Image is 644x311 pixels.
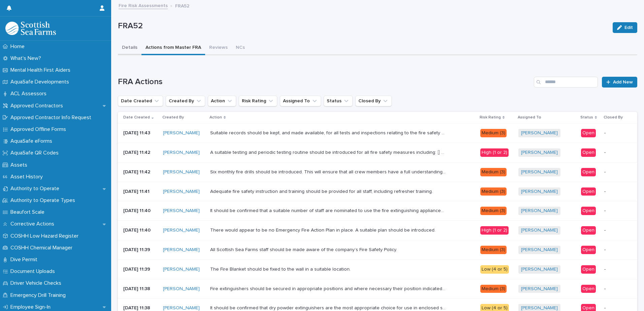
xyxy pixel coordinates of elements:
a: [PERSON_NAME] [521,305,558,311]
p: What's New? [8,55,46,62]
p: [DATE] 11:39 [123,267,158,272]
a: [PERSON_NAME] [521,267,558,272]
div: High (1 or 2) [480,148,509,157]
p: [DATE] 11:39 [123,247,158,253]
p: Suitable records should be kept, and made available, for all tests and inspections relating to th... [210,129,447,136]
p: - [604,267,626,272]
p: Fire extinguishers should be secured in appropriate positions and where necessary their position ... [210,285,447,292]
div: Open [581,207,596,215]
div: Low (4 or 5) [480,265,509,274]
div: Open [581,129,596,137]
a: [PERSON_NAME] [163,247,200,253]
p: ACL Assessors [8,91,52,97]
div: Open [581,148,596,157]
tr: [DATE] 11:42[PERSON_NAME] Six monthly fire drills should be introduced. This will ensure that all... [118,162,637,182]
button: Status [324,96,353,106]
p: Adequate fire safety instruction and training should be provided for all staff, including refresh... [210,187,434,195]
div: Open [581,246,596,254]
button: Date Created [118,96,163,106]
tr: [DATE] 11:38[PERSON_NAME] Fire extinguishers should be secured in appropriate positions and where... [118,279,637,299]
p: There would appear to be no Emergency Fire Action Plan in place. A suitable plan should be introd... [210,226,437,233]
p: Asset History [8,174,48,180]
p: - [604,247,626,253]
a: [PERSON_NAME] [163,189,200,195]
div: Open [581,187,596,196]
p: Approved Contractor Info Request [8,114,97,121]
p: [DATE] 11:38 [123,286,158,292]
span: Edit [624,25,633,30]
p: It should be confirmed that a suitable number of staff are nominated to use the fire extinguishin... [210,207,447,214]
div: High (1 or 2) [480,226,509,235]
a: [PERSON_NAME] [521,150,558,155]
a: [PERSON_NAME] [163,286,200,292]
button: Actions from Master FRA [141,41,205,55]
p: Document Uploads [8,268,60,275]
div: Medium (3) [480,285,507,293]
tr: [DATE] 11:40[PERSON_NAME] It should be confirmed that a suitable number of staff are nominated to... [118,201,637,221]
p: Date Created [123,114,150,121]
tr: [DATE] 11:39[PERSON_NAME] All Scottish Sea Farms staff should be made aware of the company’s Fire... [118,240,637,260]
span: Add New [613,80,633,84]
tr: [DATE] 11:41[PERSON_NAME] Adequate fire safety instruction and training should be provided for al... [118,182,637,201]
p: [DATE] 11:42 [123,169,158,175]
p: Authority to Operate [8,185,65,192]
a: [PERSON_NAME] [163,208,200,214]
p: Six monthly fire drills should be introduced. This will ensure that all crew members have a full ... [210,168,447,175]
p: Approved Contractors [8,103,68,109]
button: Edit [613,22,637,33]
a: [PERSON_NAME] [163,130,200,136]
p: Assets [8,162,33,168]
tr: [DATE] 11:39[PERSON_NAME] The Fire Blanket should be fixed to the wall in a suitable location.The... [118,260,637,279]
a: [PERSON_NAME] [163,228,200,233]
p: Employee Sign-In [8,304,56,310]
button: NCs [232,41,249,55]
h1: FRA Actions [118,77,531,87]
p: [DATE] 11:41 [123,189,158,195]
p: Beaufort Scale [8,209,50,215]
p: - [604,169,626,175]
a: [PERSON_NAME] [521,130,558,136]
p: [DATE] 11:43 [123,130,158,136]
a: [PERSON_NAME] [521,169,558,175]
a: [PERSON_NAME] [521,208,558,214]
p: COSHH Chemical Manager [8,245,78,251]
div: Open [581,265,596,274]
button: Details [118,41,141,55]
tr: [DATE] 11:40[PERSON_NAME] There would appear to be no Emergency Fire Action Plan in place. A suit... [118,221,637,240]
p: - [604,305,626,311]
tr: [DATE] 11:42[PERSON_NAME] A suitable testing and periodic testing routine should be introduced fo... [118,143,637,162]
p: A suitable testing and periodic testing routine should be introduced for all fire safety measures... [210,148,447,155]
p: Status [580,114,593,121]
input: Search [534,77,598,88]
a: [PERSON_NAME] [521,247,558,253]
div: Medium (3) [480,187,507,196]
button: Closed By [355,96,392,106]
p: Mental Health First Aiders [8,67,76,73]
p: All Scottish Sea Farms staff should be made aware of the company’s Fire Safety Policy. [210,246,398,253]
p: Created By [162,114,184,121]
div: Medium (3) [480,129,507,137]
button: Assigned To [280,96,321,106]
button: Reviews [205,41,232,55]
a: [PERSON_NAME] [521,189,558,195]
div: Open [581,168,596,176]
div: Medium (3) [480,168,507,176]
p: Home [8,43,30,50]
p: Assigned To [518,114,541,121]
p: Approved Offline Forms [8,126,71,133]
a: [PERSON_NAME] [163,150,200,155]
a: [PERSON_NAME] [521,228,558,233]
div: Medium (3) [480,246,507,254]
a: Fire Risk Assessments [119,1,168,9]
p: Driver Vehicle Checks [8,280,67,286]
p: Emergency Drill Training [8,292,71,299]
p: Action [210,114,222,121]
div: Open [581,226,596,235]
p: Dive Permit [8,256,43,263]
p: Closed By [604,114,623,121]
div: Open [581,285,596,293]
p: COSHH Low Hazard Register [8,233,84,239]
p: AquaSafe Developments [8,79,74,85]
p: - [604,150,626,155]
